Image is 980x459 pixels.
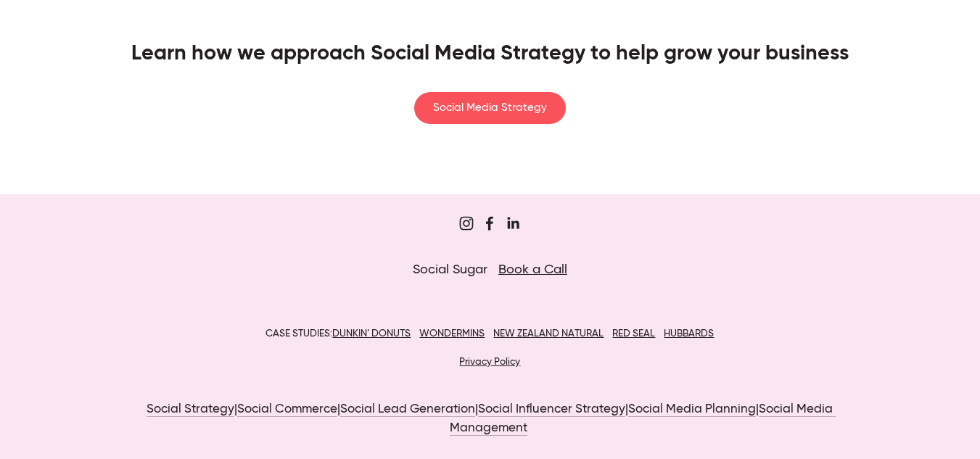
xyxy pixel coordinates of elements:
[459,216,474,231] a: Sugar&Partners
[506,216,520,231] a: Jordan Eley
[664,328,714,339] a: HUBBARDS
[493,328,604,339] a: NEW ZEALAND NATURAL
[130,325,850,344] p: CASE STUDIES:
[459,357,520,367] a: Privacy Policy
[419,328,485,339] a: WONDERMINS
[414,92,566,124] a: Social Media Strategy
[628,403,756,417] a: Social Media Planning
[340,403,475,417] a: Social Lead Generation
[478,403,625,417] a: Social Influencer Strategy
[237,403,337,417] a: Social Commerce
[332,328,411,339] a: DUNKIN’ DONUTS
[498,263,567,276] a: Book a Call
[482,216,497,231] a: Sugar Digi
[450,403,836,435] a: Social Media Management
[130,400,850,437] p: | | | | |
[413,263,487,276] span: Social Sugar
[612,328,655,339] a: RED SEAL
[131,44,849,65] span: Learn how we approach Social Media Strategy to help grow your business
[147,403,234,417] a: Social Strategy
